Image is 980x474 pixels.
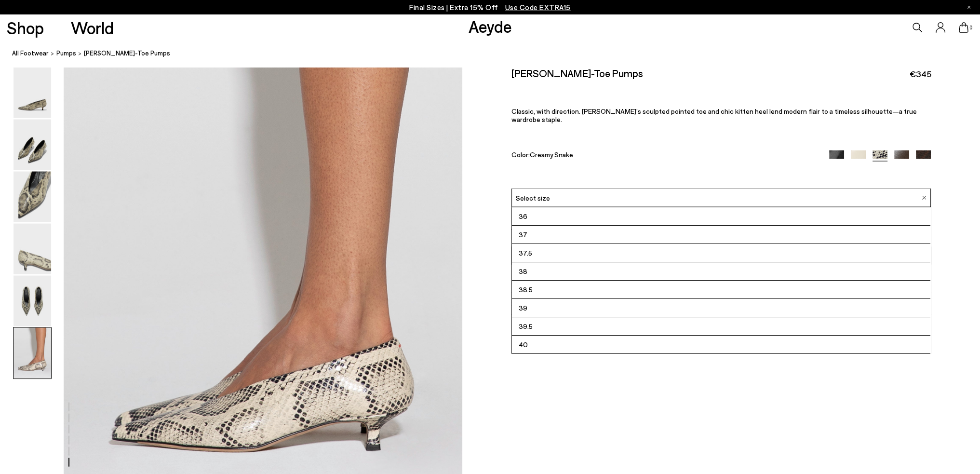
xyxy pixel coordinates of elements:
[968,25,973,30] span: 0
[71,19,114,36] a: World
[530,150,573,159] span: Creamy Snake
[909,68,931,80] span: €345
[516,193,550,203] span: Select size
[959,22,968,33] a: 0
[519,302,527,314] span: 39
[409,1,571,14] p: Final Sizes | Extra 15% Off
[519,339,528,351] span: 40
[519,284,533,296] span: 38.5
[505,3,571,12] span: Navigate to /collections/ss25-final-sizes
[56,49,76,57] span: Pumps
[519,229,527,241] span: 37
[519,320,533,332] span: 39.5
[511,150,816,162] div: Color:
[519,247,532,259] span: 37.5
[13,172,51,222] img: Clara Pointed-Toe Pumps - Image 3
[12,41,980,67] nav: breadcrumb
[13,276,51,326] img: Clara Pointed-Toe Pumps - Image 5
[56,48,76,58] a: Pumps
[13,120,51,170] img: Clara Pointed-Toe Pumps - Image 2
[519,210,527,222] span: 36
[511,107,931,123] p: Classic, with direction. [PERSON_NAME]’s sculpted pointed toe and chic kitten heel lend modern fl...
[7,19,44,36] a: Shop
[511,67,643,79] h2: [PERSON_NAME]-Toe Pumps
[13,328,51,379] img: Clara Pointed-Toe Pumps - Image 6
[468,16,511,36] a: Aeyde
[519,265,527,277] span: 38
[13,224,51,274] img: Clara Pointed-Toe Pumps - Image 4
[13,68,51,118] img: Clara Pointed-Toe Pumps - Image 1
[12,48,49,58] a: All Footwear
[84,48,170,58] span: [PERSON_NAME]-Toe Pumps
